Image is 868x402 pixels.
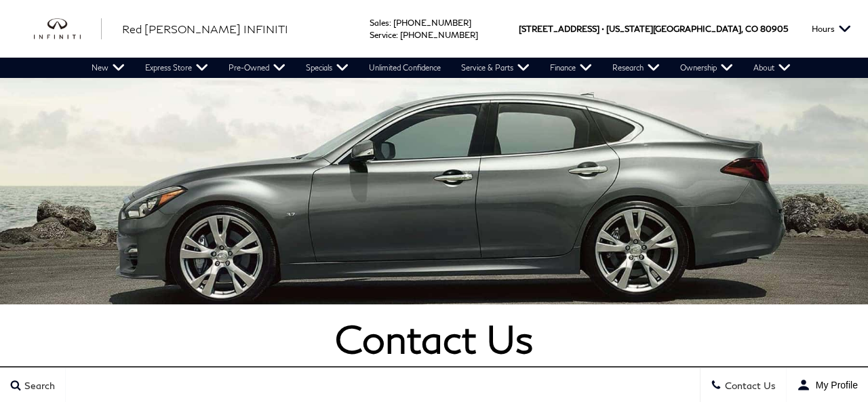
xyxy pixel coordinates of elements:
[540,58,602,78] a: Finance
[370,18,389,28] span: Sales
[81,58,135,78] a: New
[451,58,540,78] a: Service & Parts
[21,380,55,391] span: Search
[400,30,478,40] a: [PHONE_NUMBER]
[359,58,451,78] a: Unlimited Confidence
[670,58,743,78] a: Ownership
[602,58,670,78] a: Research
[810,380,858,390] span: My Profile
[370,30,396,40] span: Service
[519,24,788,34] a: [STREET_ADDRESS] • [US_STATE][GEOGRAPHIC_DATA], CO 80905
[135,58,218,78] a: Express Store
[393,18,471,28] a: [PHONE_NUMBER]
[122,21,288,37] a: Red [PERSON_NAME] INFINITI
[218,58,296,78] a: Pre-Owned
[122,22,288,35] span: Red [PERSON_NAME] INFINITI
[743,58,801,78] a: About
[81,58,801,78] nav: Main Navigation
[787,368,868,402] button: user-profile-menu
[296,58,359,78] a: Specials
[389,18,391,28] span: :
[722,380,776,391] span: Contact Us
[54,318,814,360] h1: Contact Us
[34,18,102,40] a: infiniti
[34,18,102,40] img: INFINITI
[396,30,398,40] span: :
